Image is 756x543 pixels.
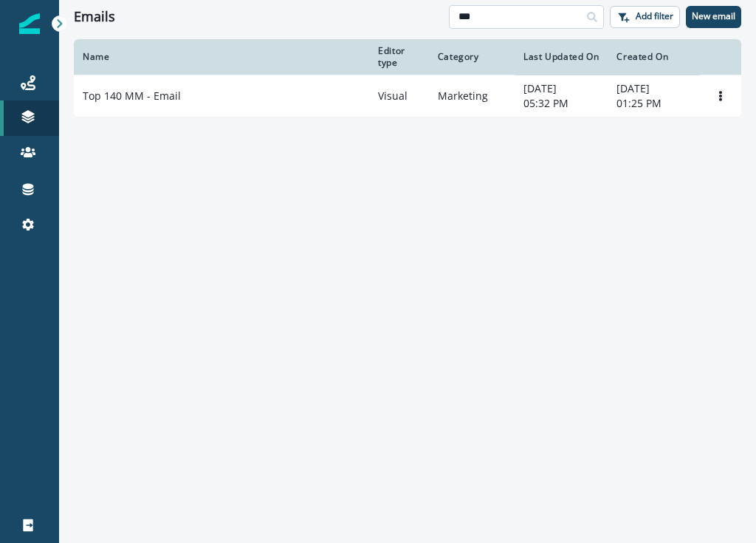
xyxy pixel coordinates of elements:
[523,51,599,63] div: Last Updated On
[74,9,115,25] h1: Emails
[19,13,40,34] img: Inflection
[438,51,506,63] div: Category
[523,96,599,111] p: 05:32 PM
[369,75,429,117] td: Visual
[636,11,673,21] p: Add filter
[83,51,360,63] div: Name
[378,45,420,69] div: Editor type
[616,51,691,63] div: Created On
[616,96,691,111] p: 01:25 PM
[616,81,691,96] p: [DATE]
[74,75,741,117] a: Top 140 MM - EmailVisualMarketing[DATE]05:32 PM[DATE]01:25 PMOptions
[610,6,680,28] button: Add filter
[686,6,741,28] button: New email
[523,81,599,96] p: [DATE]
[692,11,735,21] p: New email
[83,89,181,103] p: Top 140 MM - Email
[429,75,515,117] td: Marketing
[709,85,732,107] button: Options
